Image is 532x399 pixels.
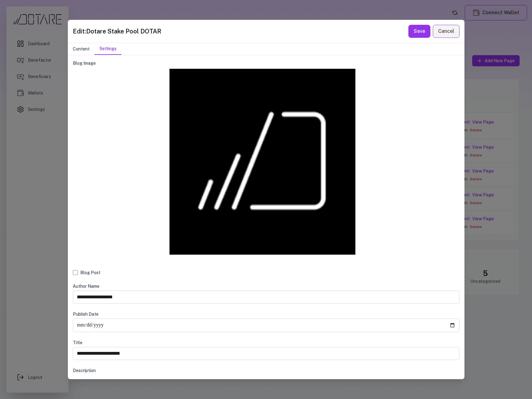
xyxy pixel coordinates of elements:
[95,43,121,55] button: Settings
[73,311,459,317] label: Publish Date
[73,60,459,66] label: Blog Image
[68,43,95,55] button: Content
[73,283,459,289] label: Author Name
[73,340,459,346] label: Title
[433,25,459,38] button: Cancel
[408,25,430,38] button: Save
[73,27,161,36] h2: Edit: Dotare Stake Pool DOTAR
[73,367,459,374] label: Description
[80,270,100,276] label: Blog Post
